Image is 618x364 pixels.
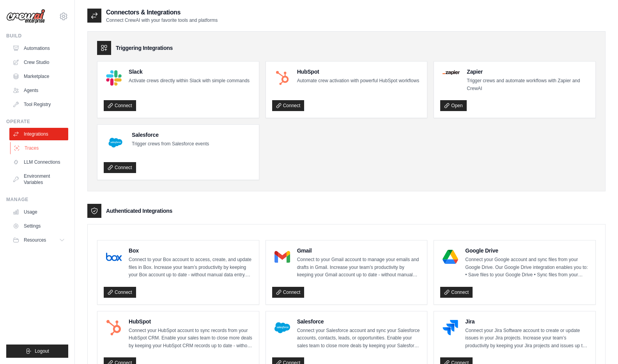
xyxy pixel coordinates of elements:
a: Traces [10,142,69,154]
div: Operate [6,118,68,125]
h4: Salesforce [297,318,421,325]
img: Logo [6,9,45,24]
h4: HubSpot [129,318,253,325]
img: Jira Logo [443,320,458,336]
a: Connect [440,287,473,298]
img: Salesforce Logo [106,133,125,152]
h3: Authenticated Integrations [106,207,172,215]
img: Slack Logo [106,70,122,86]
p: Trigger crews and automate workflows with Zapier and CrewAI [467,77,589,92]
h4: Salesforce [132,131,209,139]
p: Connect your Jira Software account to create or update issues in your Jira projects. Increase you... [465,327,589,350]
a: Settings [9,220,68,232]
a: Connect [104,287,136,298]
button: Logout [6,345,68,358]
h4: Zapier [467,68,589,76]
p: Connect to your Gmail account to manage your emails and drafts in Gmail. Increase your team’s pro... [297,256,421,279]
a: Agents [9,84,68,97]
p: Automate crew activation with powerful HubSpot workflows [297,77,419,85]
a: Open [440,100,466,111]
a: Tool Registry [9,98,68,111]
a: Marketplace [9,70,68,83]
h4: Gmail [297,247,421,254]
h4: Google Drive [465,247,589,254]
img: HubSpot Logo [106,320,122,336]
img: Google Drive Logo [443,249,458,265]
p: Trigger crews from Salesforce events [132,140,209,148]
span: Logout [35,348,49,354]
p: Connect your Salesforce account and sync your Salesforce accounts, contacts, leads, or opportunit... [297,327,421,350]
div: Build [6,33,68,39]
p: Connect your HubSpot account to sync records from your HubSpot CRM. Enable your sales team to clo... [129,327,253,350]
h4: Jira [465,318,589,325]
h2: Connectors & Integrations [106,8,218,17]
img: Gmail Logo [274,249,290,265]
a: Integrations [9,128,68,140]
div: Manage [6,196,68,203]
h4: HubSpot [297,68,419,76]
h3: Triggering Integrations [116,44,173,52]
span: Resources [24,237,46,243]
img: Salesforce Logo [274,320,290,336]
p: Connect your Google account and sync files from your Google Drive. Our Google Drive integration e... [465,256,589,279]
img: HubSpot Logo [274,70,290,86]
a: Crew Studio [9,56,68,69]
a: Connect [272,287,305,298]
p: Activate crews directly within Slack with simple commands [129,77,250,85]
img: Box Logo [106,249,122,265]
a: Connect [104,162,136,173]
button: Resources [9,234,68,246]
p: Connect CrewAI with your favorite tools and platforms [106,17,218,23]
h4: Box [129,247,253,254]
a: LLM Connections [9,156,68,168]
p: Connect to your Box account to access, create, and update files in Box. Increase your team’s prod... [129,256,253,279]
a: Automations [9,42,68,55]
h4: Slack [129,68,250,76]
a: Connect [272,100,305,111]
a: Connect [104,100,136,111]
a: Usage [9,206,68,218]
a: Environment Variables [9,170,68,189]
img: Zapier Logo [443,70,460,75]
